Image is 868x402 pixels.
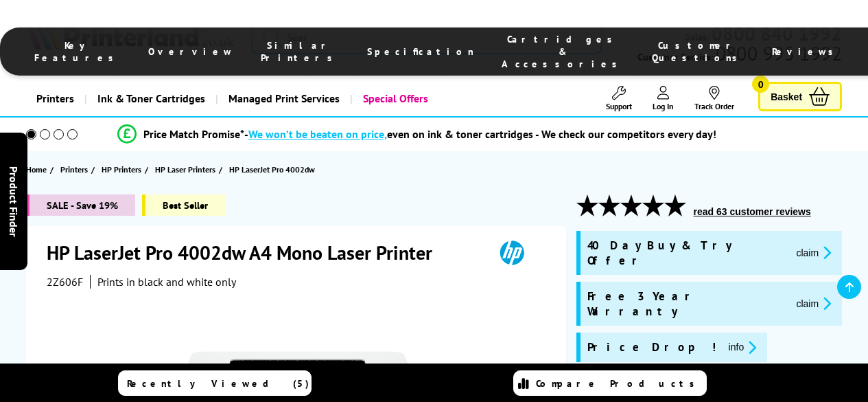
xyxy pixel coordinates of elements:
span: Basket [771,87,802,106]
a: Compare Products [513,370,707,396]
span: Recently Viewed (5) [127,377,309,390]
a: Basket 0 [758,82,842,111]
h1: HP LaserJet Pro 4002dw A4 Mono Laser Printer [47,240,446,265]
span: Ink & Toner Cartridges [97,81,205,116]
span: Home [26,162,47,177]
img: HP [480,240,543,265]
span: Cartridges & Accessories [502,33,624,70]
button: promo-description [725,339,761,355]
span: HP LaserJet Pro 4002dw [229,164,315,175]
a: Log In [653,86,674,111]
a: Home [26,162,50,177]
span: Price Match Promise* [143,127,244,141]
a: HP Printers [102,162,145,177]
span: Log In [653,101,674,111]
span: Price Drop! [587,339,718,355]
i: Prints in black and white only [97,275,236,289]
span: HP Printers [102,162,141,177]
span: 40 Day Buy & Try Offer [587,238,786,268]
a: HP Laser Printers [155,162,219,177]
span: 2Z606F [47,275,83,289]
a: Support [606,86,632,111]
span: Free 3 Year Warranty [587,289,786,319]
li: modal_Promise [7,122,827,146]
span: Overview [148,45,233,58]
button: promo-description [792,245,835,260]
span: Key Features [34,39,121,64]
a: Managed Print Services [215,81,350,116]
span: Compare Products [536,377,702,390]
span: Customer Questions [652,39,744,64]
a: Special Offers [350,81,438,116]
button: read 63 customer reviews [690,205,815,218]
span: HP Laser Printers [155,162,215,177]
span: Reviews [772,45,841,58]
span: Printers [60,162,88,177]
a: Printers [26,81,84,116]
a: Printers [60,162,91,177]
span: We won’t be beaten on price, [248,127,387,141]
span: Support [606,101,632,111]
span: Specification [367,45,474,58]
span: Similar Printers [261,39,340,64]
span: Best Seller [142,194,225,216]
div: - even on ink & toner cartridges - We check our competitors every day! [244,127,716,141]
span: 0 [752,76,769,93]
a: Track Order [694,86,734,111]
a: Recently Viewed (5) [118,370,312,396]
span: Product Finder [7,166,21,236]
a: Ink & Toner Cartridges [84,81,215,116]
button: promo-description [792,295,835,311]
span: SALE - Save 19% [26,194,135,216]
